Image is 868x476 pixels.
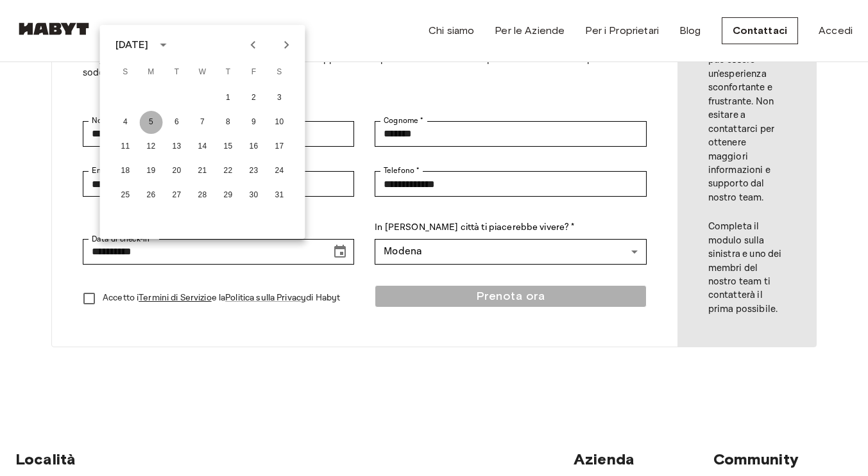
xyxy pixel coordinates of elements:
span: Friday [243,60,266,85]
span: Monday [140,60,163,85]
p: Trova un alloggio [133,23,214,38]
button: 28 [191,184,214,207]
button: 19 [140,160,163,183]
button: 29 [217,184,240,207]
button: 7 [191,111,214,134]
button: 15 [217,135,240,158]
a: Contattaci [722,17,799,44]
button: 2 [243,86,266,110]
button: 18 [114,160,137,183]
button: Choose date, selected date is Oct 16, 2025 [327,239,353,265]
button: 14 [191,135,214,158]
label: Email * [92,165,117,176]
p: Scegli tra spazi di co-living, appartamenti condivisi e appartamenti privati. Ti offriamo un' esp... [83,53,647,80]
button: 12 [140,135,163,158]
a: Blog [679,23,701,38]
span: Saturday [268,60,291,85]
button: 21 [191,160,214,183]
img: Habyt [15,22,92,35]
button: 5 [140,111,163,134]
a: Politica sulla Privacy [225,292,306,304]
button: 17 [268,135,291,158]
button: 9 [243,111,266,134]
label: Nome * [92,115,118,126]
button: 31 [268,184,291,207]
button: 13 [166,135,189,158]
span: Thursday [217,60,240,85]
button: 24 [268,160,291,183]
span: Azienda [574,450,634,468]
button: 3 [268,86,291,110]
a: Per le Aziende [495,23,565,38]
a: Chi siamo [429,23,474,38]
div: [DATE] [115,37,149,53]
button: 22 [217,160,240,183]
button: 6 [166,111,189,134]
button: 10 [268,111,291,134]
a: Accedi [819,23,853,38]
label: In [PERSON_NAME] città ti piacerebbe vivere? * [375,221,646,234]
button: calendar view is open, switch to year view [152,34,174,56]
span: Località [15,450,76,468]
p: Accetto i e la di Habyt [103,291,340,305]
button: 25 [114,184,137,207]
button: Next month [276,34,298,56]
button: 11 [114,135,137,158]
label: Data di check-in [92,233,155,245]
button: 26 [140,184,163,207]
label: Telefono * [384,165,419,176]
button: 1 [217,86,240,110]
span: Community [713,450,799,468]
button: Previous month [243,34,264,56]
a: Per i Proprietari [585,23,659,38]
a: Termini di Servizio [139,292,212,304]
button: 20 [166,160,189,183]
p: Cercare una casa può essere un'esperienza sconfortante e frustrante. Non esitare a contattarci pe... [708,40,785,204]
span: Tuesday [166,60,189,85]
button: 23 [243,160,266,183]
button: 16 [243,135,266,158]
button: 27 [166,184,189,207]
p: Completa il modulo sulla sinistra e uno dei membri del nostro team ti contatterà il prima possibile. [708,220,785,316]
span: Sunday [114,60,137,85]
button: 30 [243,184,266,207]
div: Modena [375,239,646,265]
label: Cognome * [384,115,423,126]
span: Wednesday [191,60,214,85]
button: 8 [217,111,240,134]
button: 4 [114,111,137,134]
